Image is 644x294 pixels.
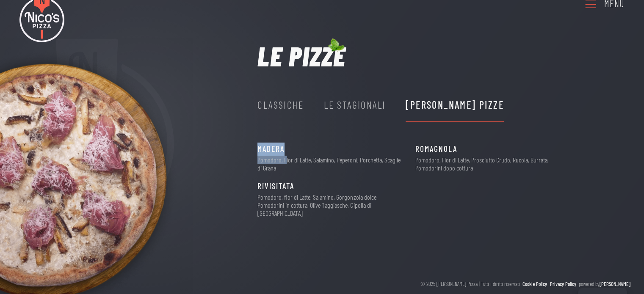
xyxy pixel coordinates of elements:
[579,280,630,288] div: powered by
[420,280,520,288] div: © 2025 [PERSON_NAME] Pizza | Tutti i diritti riservati
[324,97,385,113] div: Le Stagionali
[257,193,402,217] p: Pomodoro, fior di Latte, Salamino, Gorgonzola dolce, Pomodorini in cottura, Olive Taggiasche, Cip...
[415,143,457,156] span: ROMAGNOLA
[257,97,304,113] div: Classiche
[522,280,547,288] a: Cookie Policy
[600,280,630,287] a: [PERSON_NAME]
[415,156,560,172] p: Pomodoro, Fior di Latte, Prosciutto Crudo, Rucola, Burrata, Pomodorini dopo cottura
[550,280,576,288] a: Privacy Policy
[257,156,402,172] p: Pomodoro, Fior di Latte, Salamino, Peperoni, Porchetta, Scaglie di Grana
[257,143,285,156] span: MADERA
[406,97,504,113] div: [PERSON_NAME] Pizze
[257,42,345,69] h1: Le pizze
[257,180,294,193] span: RIVISITATA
